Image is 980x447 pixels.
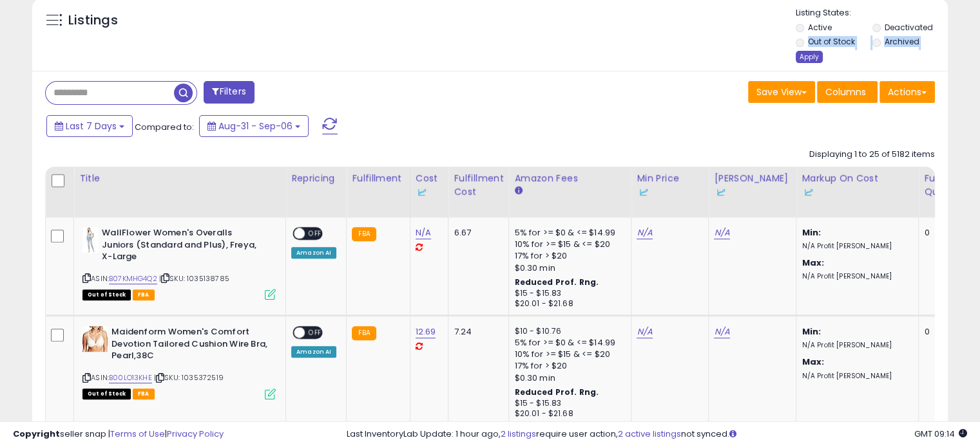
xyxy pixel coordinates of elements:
div: $10 - $10.76 [514,326,621,337]
div: $0.30 min [514,372,621,384]
div: Amazon Fees [514,172,626,185]
div: 17% for > $20 [514,360,621,372]
img: InventoryLab Logo [416,186,428,199]
img: InventoryLab Logo [802,186,814,199]
span: All listings that are currently out of stock and unavailable for purchase on Amazon [82,388,131,399]
a: N/A [714,325,729,338]
span: 2025-09-14 09:14 GMT [914,428,967,440]
div: Fulfillable Quantity [924,172,968,199]
a: 2 listings [501,428,536,440]
div: Markup on Cost [802,172,913,199]
div: $0.30 min [514,262,621,274]
div: [PERSON_NAME] [714,172,791,199]
div: Displaying 1 to 25 of 5182 items [809,149,935,161]
span: OFF [305,327,325,338]
button: Columns [817,81,878,103]
div: Last InventoryLab Update: 1 hour ago, require user action, not synced. [347,428,967,441]
img: 31dZUcSgMnL._SL40_.jpg [82,227,99,253]
div: Title [79,172,280,185]
img: InventoryLab Logo [714,186,727,199]
a: Terms of Use [110,428,165,440]
span: All listings that are currently out of stock and unavailable for purchase on Amazon [82,289,131,300]
a: N/A [714,226,729,239]
img: InventoryLab Logo [637,186,649,199]
label: Out of Stock [808,36,855,47]
label: Archived [884,36,919,47]
b: Reduced Prof. Rng. [514,387,599,397]
p: N/A Profit [PERSON_NAME] [802,272,908,281]
div: Amazon AI [291,247,336,259]
button: Actions [879,81,935,103]
b: Max: [802,257,824,269]
div: ASIN: [82,227,276,298]
div: $15 - $15.83 [514,398,621,409]
span: | SKU: 1035138785 [159,273,229,284]
div: 17% for > $20 [514,250,621,262]
b: Min: [802,226,821,239]
strong: Copyright [13,428,60,440]
a: B00LO13KHE [109,372,152,383]
a: 2 active listings [618,428,681,440]
span: Last 7 Days [66,120,117,132]
div: Min Price [637,172,703,199]
p: N/A Profit [PERSON_NAME] [802,372,908,381]
div: ASIN: [82,326,276,397]
span: Columns [825,86,866,98]
span: Aug-31 - Sep-06 [218,120,293,132]
div: 10% for >= $15 & <= $20 [514,239,621,250]
a: Privacy Policy [167,428,224,440]
div: Fulfillment [352,172,404,185]
p: N/A Profit [PERSON_NAME] [802,242,908,251]
div: Some or all of the values in this column are provided from Inventory Lab. [714,185,791,199]
p: N/A Profit [PERSON_NAME] [802,341,908,350]
th: The percentage added to the cost of goods (COGS) that forms the calculator for Min & Max prices. [796,167,919,217]
div: seller snap | | [13,428,224,441]
h5: Listings [68,12,118,30]
span: | SKU: 1035372519 [154,372,224,383]
a: N/A [637,226,652,239]
div: Apply [796,51,823,63]
div: $20.01 - $21.68 [514,408,621,419]
b: Maidenform Women's Comfort Devotion Tailored Cushion Wire Bra, Pearl,38C [111,326,268,365]
div: Cost [416,172,443,199]
button: Filters [204,81,254,104]
a: B07KMHG4Q2 [109,273,157,284]
div: 5% for >= $0 & <= $14.99 [514,227,621,239]
b: Max: [802,356,824,368]
div: Some or all of the values in this column are provided from Inventory Lab. [637,185,703,199]
div: 7.24 [454,326,499,338]
div: Some or all of the values in this column are provided from Inventory Lab. [416,185,443,199]
a: 12.69 [416,325,436,338]
small: Amazon Fees. [514,185,522,197]
div: 10% for >= $15 & <= $20 [514,349,621,360]
div: Fulfillment Cost [454,172,503,199]
p: Listing States: [796,7,948,19]
div: $15 - $15.83 [514,288,621,299]
label: Active [808,22,832,33]
img: 41J3C-7IafL._SL40_.jpg [82,326,108,352]
small: FBA [352,326,376,340]
b: WallFlower Women's Overalls Juniors (Standard and Plus), Freya, X-Large [102,227,258,266]
div: Repricing [291,172,341,185]
div: $20.01 - $21.68 [514,298,621,309]
a: N/A [637,325,652,338]
button: Last 7 Days [46,115,133,137]
b: Reduced Prof. Rng. [514,277,599,287]
span: FBA [133,388,155,399]
span: OFF [305,228,325,239]
div: 0 [924,326,964,338]
div: 6.67 [454,227,499,239]
a: N/A [416,226,431,239]
small: FBA [352,227,376,241]
span: FBA [133,289,155,300]
div: Some or all of the values in this column are provided from Inventory Lab. [802,185,913,199]
div: 0 [924,227,964,239]
label: Deactivated [884,22,932,33]
button: Aug-31 - Sep-06 [199,115,309,137]
div: 5% for >= $0 & <= $14.99 [514,337,621,349]
button: Save View [748,81,815,103]
b: Min: [802,325,821,338]
div: Amazon AI [291,346,336,358]
span: Compared to: [135,121,194,133]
